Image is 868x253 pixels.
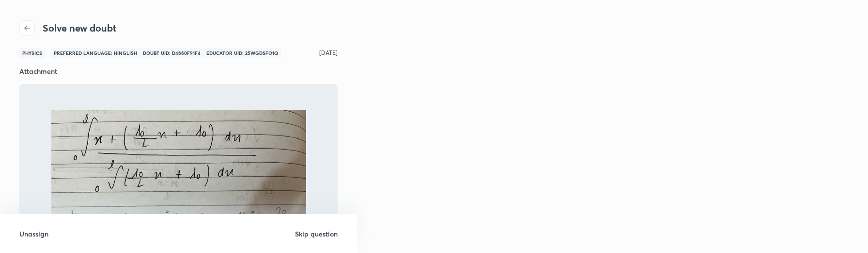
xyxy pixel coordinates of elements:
[51,48,140,58] span: PREFERRED LANGUAGE: Hinglish
[19,229,48,239] h6: Unassign
[19,48,45,58] span: Physics
[43,21,116,35] h4: Solve new doubt
[295,229,338,239] h6: Skip question
[19,66,338,76] h6: Attachment
[203,48,281,58] span: Educator UID: 25WGDSFO1Q
[51,101,306,243] img: -
[140,48,203,58] span: Doubt UID: D4660F91F4
[319,49,338,57] p: [DATE]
